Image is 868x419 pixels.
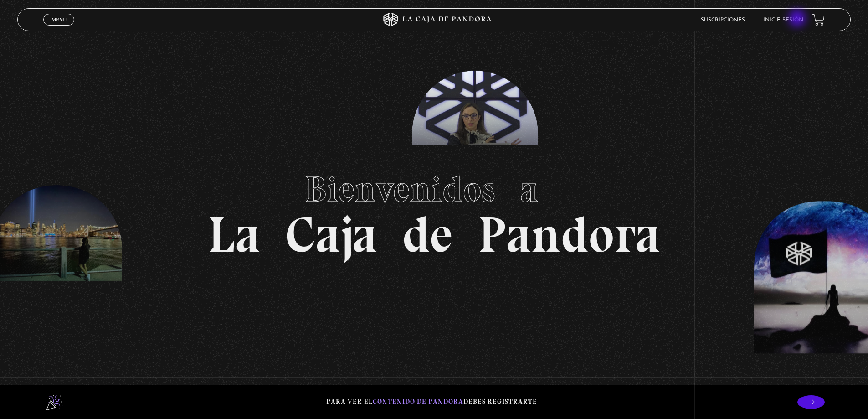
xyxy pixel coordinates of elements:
a: Inicie sesión [763,17,803,23]
a: View your shopping cart [812,14,825,26]
span: contenido de Pandora [373,398,463,406]
p: Para ver el debes registrarte [326,396,537,408]
h1: La Caja de Pandora [208,160,660,260]
a: Suscripciones [701,17,745,23]
span: Cerrar [48,25,70,31]
span: Bienvenidos a [305,167,564,211]
span: Menu [51,17,67,22]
